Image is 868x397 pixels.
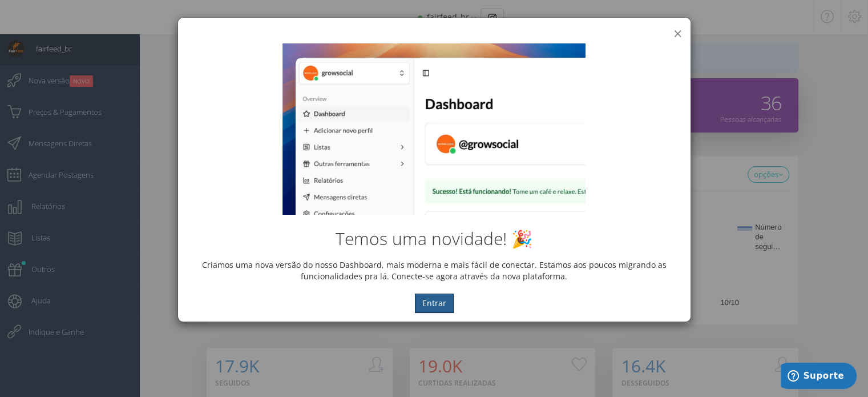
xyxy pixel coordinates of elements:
[673,26,682,41] button: ×
[187,259,682,282] p: Criamos uma nova versão do nosso Dashboard, mais moderna e mais fácil de conectar. Estamos aos po...
[781,363,857,391] iframe: Abre um widget para que você possa encontrar mais informações
[415,294,454,313] button: Entrar
[282,43,585,215] img: New Dashboard
[187,229,682,248] h2: Temos uma novidade! 🎉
